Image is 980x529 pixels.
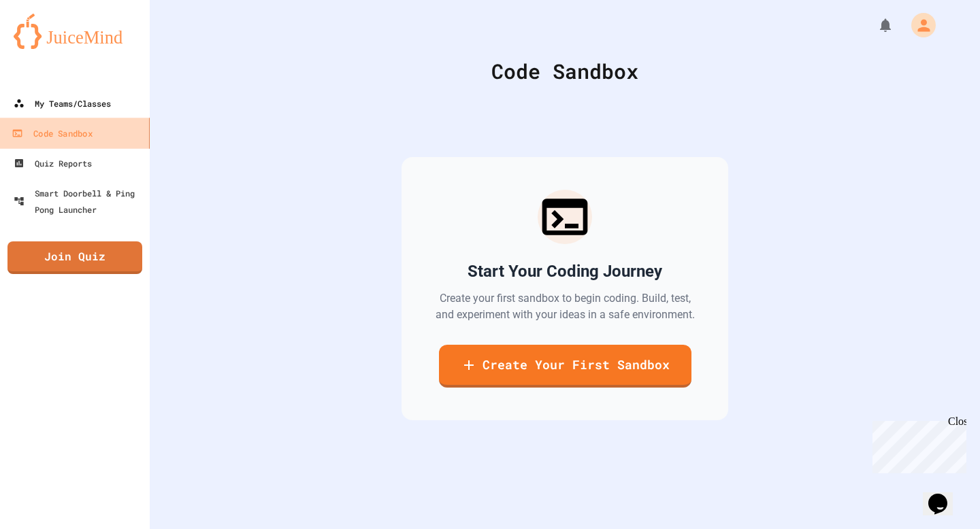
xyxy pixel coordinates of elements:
a: Join Quiz [7,241,142,274]
img: logo-orange.svg [14,14,136,49]
a: Create Your First Sandbox [439,345,691,388]
p: Create your first sandbox to begin coding. Build, test, and experiment with your ideas in a safe ... [434,290,696,323]
div: My Notifications [852,14,897,37]
div: Code Sandbox [184,56,946,86]
iframe: chat widget [867,415,966,473]
div: Smart Doorbell & Ping Pong Launcher [14,185,144,218]
div: Chat with us now!Close [5,5,94,86]
div: My Account [897,10,939,41]
h2: Start Your Coding Journey [468,260,662,282]
div: Code Sandbox [12,125,92,142]
iframe: chat widget [923,475,966,515]
div: My Teams/Classes [14,95,111,112]
div: Quiz Reports [14,155,92,171]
